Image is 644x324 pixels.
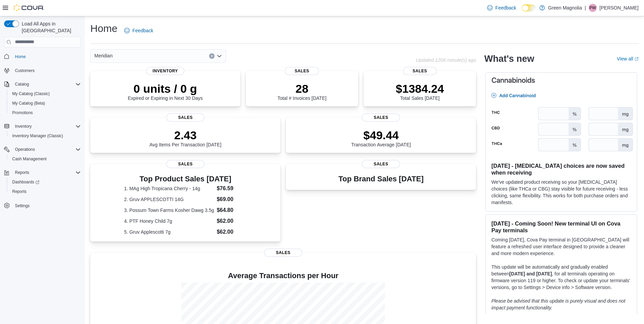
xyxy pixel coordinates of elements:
[12,101,45,106] span: My Catalog (Beta)
[12,168,81,177] span: Reports
[285,67,319,75] span: Sales
[589,4,596,12] span: PW
[15,170,29,175] span: Reports
[1,79,84,89] button: Catalog
[7,154,84,164] button: Cash Management
[10,132,81,140] span: Inventory Manager (Classic)
[416,57,476,63] p: Updated 1206 minute(s) ago
[4,49,81,228] nav: Complex example
[12,179,39,185] span: Dashboards
[94,52,113,60] span: Meridian
[146,67,184,75] span: Inventory
[12,53,29,61] a: Home
[12,202,32,210] a: Settings
[14,4,44,11] img: Cova
[7,177,84,187] a: Dashboards
[12,145,81,154] span: Operations
[7,187,84,196] button: Reports
[277,82,326,101] div: Total # Invoices [DATE]
[491,236,631,257] p: Coming [DATE], Cova Pay terminal in [GEOGRAPHIC_DATA] will feature a refreshed user interface des...
[12,156,47,162] span: Cash Management
[124,185,214,192] dt: 1. MAg High Tropicana Cherry - 14g
[522,12,522,12] span: Dark Mode
[491,162,631,176] h3: [DATE] - [MEDICAL_DATA] choices are now saved when receiving
[600,4,639,12] p: [PERSON_NAME]
[10,109,36,117] a: Promotions
[217,228,246,236] dd: $62.00
[217,217,246,225] dd: $62.00
[12,189,26,194] span: Reports
[617,56,639,61] a: View allExternal link
[12,66,81,75] span: Customers
[362,113,400,122] span: Sales
[585,4,586,12] p: |
[10,178,42,186] a: Dashboards
[217,206,246,214] dd: $64.80
[15,124,32,129] span: Inventory
[1,122,84,131] button: Inventory
[495,4,516,11] span: Feedback
[634,57,639,61] svg: External link
[548,4,582,12] p: Green Magnolia
[12,133,63,139] span: Inventory Manager (Classic)
[209,53,215,59] button: Clear input
[10,187,81,196] span: Reports
[1,168,84,177] button: Reports
[10,99,48,107] a: My Catalog (Beta)
[10,178,81,186] span: Dashboards
[351,128,411,142] p: $49.44
[15,147,35,152] span: Operations
[7,108,84,118] button: Promotions
[19,20,81,34] span: Load All Apps in [GEOGRAPHIC_DATA]
[12,67,37,75] a: Customers
[149,128,221,147] div: Avg Items Per Transaction [DATE]
[124,207,214,214] dt: 3. Possum Town Farms Kosher Dawg 3.5g
[12,52,81,61] span: Home
[403,67,437,75] span: Sales
[12,110,33,115] span: Promotions
[15,203,30,209] span: Settings
[351,128,411,147] div: Transaction Average [DATE]
[217,53,222,59] button: Open list of options
[132,27,153,34] span: Feedback
[7,89,84,98] button: My Catalog (Classic)
[484,53,534,64] h2: What's new
[10,90,81,98] span: My Catalog (Classic)
[124,218,214,224] dt: 4. PTF Honey Child 7g
[10,155,81,163] span: Cash Management
[15,54,26,59] span: Home
[396,82,444,101] div: Total Sales [DATE]
[10,132,66,140] a: Inventory Manager (Classic)
[217,195,246,203] dd: $69.00
[1,66,84,75] button: Customers
[264,249,302,257] span: Sales
[362,160,400,168] span: Sales
[124,175,246,183] h3: Top Product Sales [DATE]
[7,98,84,108] button: My Catalog (Beta)
[12,91,50,96] span: My Catalog (Classic)
[12,168,32,177] button: Reports
[338,175,424,183] h3: Top Brand Sales [DATE]
[277,82,326,95] p: 28
[10,187,29,196] a: Reports
[10,90,53,98] a: My Catalog (Classic)
[491,298,625,310] em: Please be advised that this update is purely visual and does not impact payment functionality.
[15,68,35,73] span: Customers
[396,82,444,95] p: $1384.24
[10,155,49,163] a: Cash Management
[1,52,84,61] button: Home
[149,128,221,142] p: 2.43
[1,200,84,210] button: Settings
[12,122,81,130] span: Inventory
[166,113,204,122] span: Sales
[12,80,32,88] button: Catalog
[128,82,203,101] div: Expired or Expiring in Next 30 Days
[7,131,84,141] button: Inventory Manager (Classic)
[128,82,203,95] p: 0 units / 0 g
[509,271,552,276] strong: [DATE] and [DATE]
[10,109,81,117] span: Promotions
[1,145,84,154] button: Operations
[491,220,631,234] h3: [DATE] - Coming Soon! New terminal UI on Cova Pay terminals
[12,122,34,130] button: Inventory
[124,229,214,235] dt: 5. Gruv Applescotti 7g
